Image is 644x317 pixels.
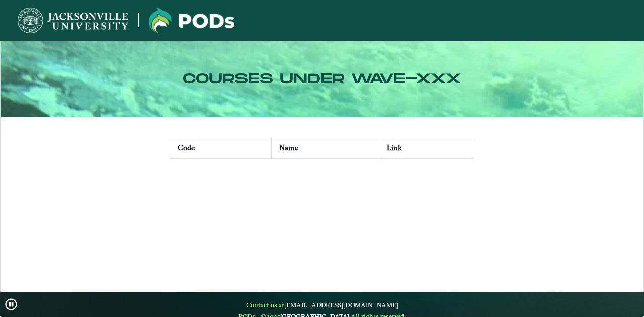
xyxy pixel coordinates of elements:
[271,137,379,159] th: Name
[379,137,474,159] th: Link
[10,71,635,88] h2: Courses under wave-xxx
[18,8,128,33] img: Jacksonville University logo
[284,301,398,309] a: [EMAIL_ADDRESS][DOMAIN_NAME]
[170,137,271,159] th: Code
[149,8,234,33] img: Jacksonville University logo
[238,301,406,309] span: Contact us at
